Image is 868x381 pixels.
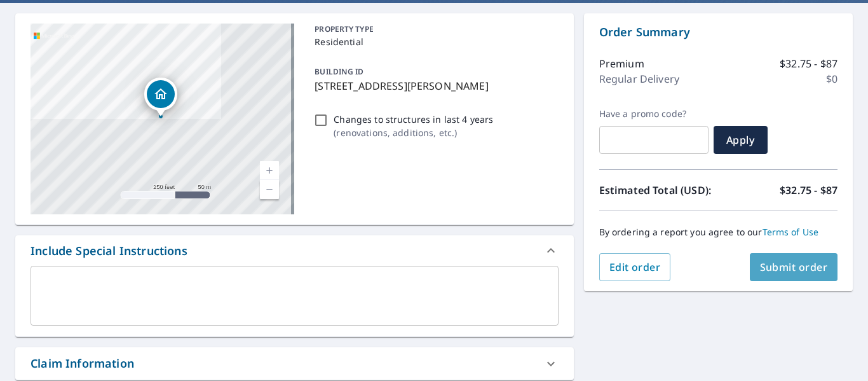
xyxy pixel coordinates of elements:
[724,133,757,147] span: Apply
[780,183,837,198] p: $32.75 - $87
[599,183,719,198] p: Estimated Total (USD):
[714,126,768,154] button: Apply
[315,35,553,48] p: Residential
[334,126,493,139] p: ( renovations, additions, etc. )
[15,235,574,266] div: Include Special Instructions
[599,108,709,120] label: Have a promo code?
[826,71,837,87] p: $0
[315,24,553,35] p: PROPERTY TYPE
[15,347,574,380] div: Claim Information
[260,180,279,199] a: Current Level 17, Zoom Out
[315,66,363,77] p: BUILDING ID
[760,260,828,274] span: Submit order
[315,78,553,94] p: [STREET_ADDRESS][PERSON_NAME]
[599,56,644,71] p: Premium
[599,24,837,41] p: Order Summary
[609,260,661,274] span: Edit order
[780,56,837,71] p: $32.75 - $87
[31,355,134,372] div: Claim Information
[260,161,279,180] a: Current Level 17, Zoom In
[144,78,177,117] div: Dropped pin, building 1, Residential property, 1120 Inwood Dr Marion, OH 43302
[763,226,819,238] a: Terms of Use
[31,242,187,260] div: Include Special Instructions
[334,113,493,126] p: Changes to structures in last 4 years
[599,253,671,281] button: Edit order
[599,71,679,87] p: Regular Delivery
[599,226,837,238] p: By ordering a report you agree to our
[750,253,838,281] button: Submit order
